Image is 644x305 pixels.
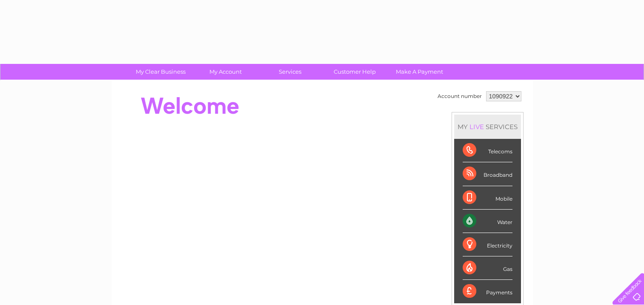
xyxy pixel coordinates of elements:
div: Electricity [463,233,512,256]
a: Make A Payment [384,64,455,80]
a: Customer Help [320,64,390,80]
div: Payments [463,280,512,303]
div: Water [463,210,512,233]
td: Account number [435,89,484,104]
a: My Clear Business [126,64,196,80]
div: Mobile [463,186,512,210]
div: Broadband [463,162,512,186]
div: MY SERVICES [454,115,521,139]
div: LIVE [468,123,486,131]
a: Services [255,64,325,80]
div: Gas [463,256,512,280]
div: Telecoms [463,139,512,162]
a: My Account [190,64,260,80]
